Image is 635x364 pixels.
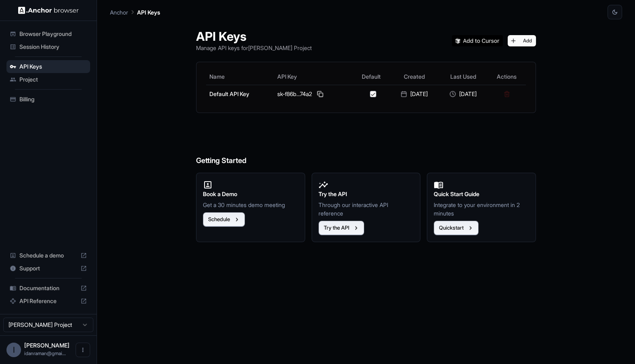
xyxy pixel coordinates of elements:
[6,282,90,295] div: Documentation
[110,8,128,17] p: Anchor
[6,295,90,308] div: API Reference
[203,212,245,227] button: Schedule
[18,6,79,14] img: Anchor Logo
[274,69,353,85] th: API Key
[487,69,526,85] th: Actions
[196,29,312,44] h1: API Keys
[434,190,529,199] h2: Quick Start Guide
[6,93,90,106] div: Billing
[508,35,536,46] button: Add
[24,342,70,349] span: Idan Raman
[19,75,87,84] span: Project
[6,249,90,262] div: Schedule a demo
[137,8,160,17] p: API Keys
[6,262,90,275] div: Support
[6,60,90,73] div: API Keys
[19,251,77,259] span: Schedule a demo
[196,123,536,167] h6: Getting Started
[76,343,90,357] button: Open menu
[6,27,90,40] div: Browser Playground
[393,90,435,98] div: [DATE]
[206,85,274,103] td: Default API Key
[439,69,487,85] th: Last Used
[19,95,87,103] span: Billing
[196,44,312,52] p: Manage API keys for [PERSON_NAME] Project
[319,201,414,218] p: Through our interactive API reference
[203,190,298,199] h2: Book a Demo
[319,190,414,199] h2: Try the API
[6,40,90,53] div: Session History
[452,35,503,46] img: Add anchorbrowser MCP server to Cursor
[110,8,160,17] nav: breadcrumb
[206,69,274,85] th: Name
[19,264,77,272] span: Support
[19,63,87,71] span: API Keys
[353,69,390,85] th: Default
[19,284,77,292] span: Documentation
[24,350,66,356] span: idanraman@gmail.com
[19,43,87,51] span: Session History
[442,90,484,98] div: [DATE]
[19,30,87,38] span: Browser Playground
[203,201,298,209] p: Get a 30 minutes demo meeting
[319,221,364,235] button: Try the API
[390,69,439,85] th: Created
[434,201,529,218] p: Integrate to your environment in 2 minutes
[6,73,90,86] div: Project
[434,221,479,235] button: Quickstart
[315,89,325,99] button: Copy API key
[6,343,21,357] div: I
[277,89,350,99] div: sk-f86b...74a2
[19,297,77,305] span: API Reference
